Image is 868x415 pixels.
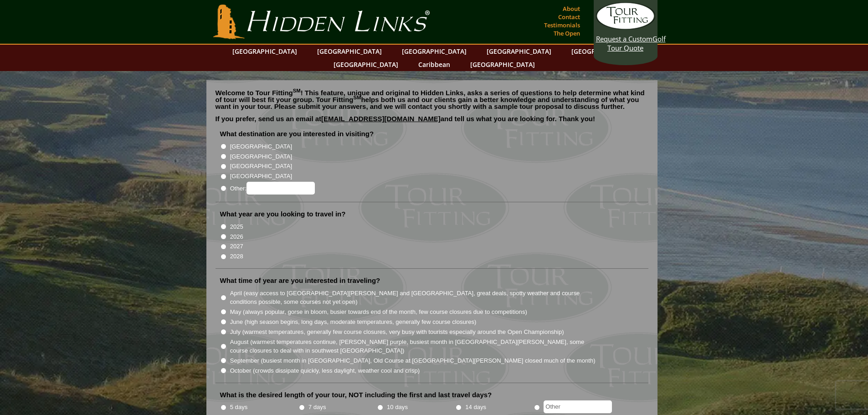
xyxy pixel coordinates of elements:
label: 7 days [308,403,326,412]
a: Testimonials [542,19,582,31]
p: Welcome to Tour Fitting ! This feature, unique and original to Hidden Links, asks a series of que... [216,89,648,110]
label: 2028 [230,252,243,261]
label: September (busiest month in [GEOGRAPHIC_DATA], Old Course at [GEOGRAPHIC_DATA][PERSON_NAME] close... [230,356,596,365]
a: [GEOGRAPHIC_DATA] [567,45,641,58]
p: If you prefer, send us an email at and tell us what you are looking for. Thank you! [216,115,648,129]
a: [GEOGRAPHIC_DATA] [329,58,403,71]
a: [GEOGRAPHIC_DATA] [466,58,539,71]
sup: SM [354,95,361,100]
a: [GEOGRAPHIC_DATA] [313,45,386,58]
label: October (crowds dissipate quickly, less daylight, weather cool and crisp) [230,366,420,375]
label: [GEOGRAPHIC_DATA] [230,152,292,161]
a: [GEOGRAPHIC_DATA] [397,45,471,58]
label: 2027 [230,242,243,251]
label: Other: [230,182,315,195]
label: [GEOGRAPHIC_DATA] [230,142,292,151]
a: The Open [551,27,582,40]
a: [GEOGRAPHIC_DATA] [482,45,556,58]
label: What destination are you interested in visiting? [220,129,374,138]
sup: SM [293,88,301,93]
input: Other: [247,182,315,195]
span: Request a Custom [596,34,652,43]
a: [EMAIL_ADDRESS][DOMAIN_NAME] [321,115,441,123]
label: [GEOGRAPHIC_DATA] [230,172,292,181]
label: 10 days [387,403,408,412]
label: 2026 [230,232,243,241]
label: May (always popular, gorse in bloom, busier towards end of the month, few course closures due to ... [230,307,527,317]
label: 14 days [465,403,486,412]
label: June (high season begins, long days, moderate temperatures, generally few course closures) [230,318,477,327]
label: August (warmest temperatures continue, [PERSON_NAME] purple, busiest month in [GEOGRAPHIC_DATA][P... [230,338,596,355]
label: What is the desired length of your tour, NOT including the first and last travel days? [220,390,492,400]
label: [GEOGRAPHIC_DATA] [230,162,292,171]
label: What time of year are you interested in traveling? [220,276,380,285]
a: Request a CustomGolf Tour Quote [596,2,655,52]
a: About [560,2,582,15]
label: 2025 [230,222,243,231]
label: What year are you looking to travel in? [220,210,346,219]
a: [GEOGRAPHIC_DATA] [228,45,302,58]
label: April (easy access to [GEOGRAPHIC_DATA][PERSON_NAME] and [GEOGRAPHIC_DATA], great deals, spotty w... [230,289,596,307]
input: Other [544,400,612,413]
a: Contact [556,10,582,23]
a: Caribbean [414,58,455,71]
label: 5 days [230,403,248,412]
label: July (warmest temperatures, generally few course closures, very busy with tourists especially aro... [230,328,564,337]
